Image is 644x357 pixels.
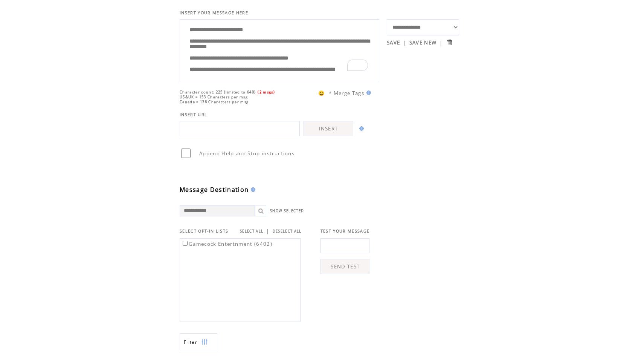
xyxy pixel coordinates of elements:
[403,39,406,46] span: |
[180,112,207,117] span: INSERT URL
[201,334,208,351] img: filters.png
[320,228,370,234] span: TEST YOUR MESSAGE
[180,90,256,95] span: Character count: 225 (limited to 640)
[318,90,325,97] span: 😀
[270,208,304,213] a: SHOW SELECTED
[440,39,443,46] span: |
[249,187,255,192] img: help.gif
[180,95,248,100] span: US&UK = 153 Characters per msg
[320,259,370,274] a: SEND TEST
[180,185,249,194] span: Message Destination
[409,39,437,46] a: SAVE NEW
[364,90,371,95] img: help.gif
[240,229,263,234] a: SELECT ALL
[184,339,197,345] span: Show filters
[180,10,248,15] span: INSERT YOUR MESSAGE HERE
[183,241,188,246] input: Gamecock Entertnment (6402)
[181,241,272,247] label: Gamecock Entertnment (6402)
[180,228,228,234] span: SELECT OPT-IN LISTS
[357,126,364,131] img: help.gif
[266,228,269,234] span: |
[180,333,217,350] a: Filter
[446,39,453,46] input: Submit
[258,90,275,95] span: (2 msgs)
[199,150,295,157] span: Append Help and Stop instructions
[184,21,375,78] textarea: To enrich screen reader interactions, please activate Accessibility in Grammarly extension settings
[329,90,364,97] span: * Merge Tags
[273,229,302,234] a: DESELECT ALL
[304,121,353,136] a: INSERT
[180,100,249,104] span: Canada = 136 Characters per msg
[387,39,400,46] a: SAVE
